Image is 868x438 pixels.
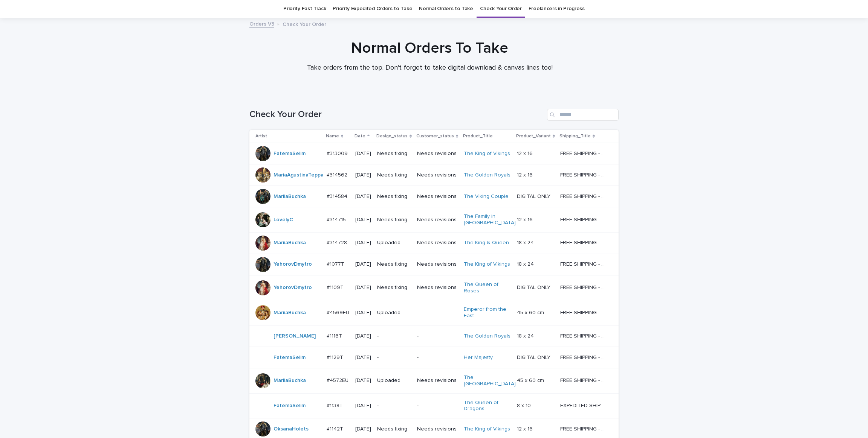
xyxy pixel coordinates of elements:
[249,186,619,207] tr: MariiaBuchka #314584#314584 [DATE]Needs fixingNeeds revisionsThe Viking Couple DIGITAL ONLYDIGITA...
[517,376,546,384] p: 45 x 60 cm
[417,403,457,409] p: -
[355,284,371,291] p: [DATE]
[274,377,306,384] a: MariiaBuchka
[517,401,532,409] p: 8 x 10
[274,426,309,432] a: OksanaHolets
[249,207,619,233] tr: LovelyC #314715#314715 [DATE]Needs fixingNeeds revisionsThe Family in [GEOGRAPHIC_DATA] 12 x 1612...
[516,132,551,140] p: Product_Variant
[464,151,510,157] a: The King of Vikings
[416,132,454,140] p: Customer_status
[417,377,457,384] p: Needs revisions
[517,149,534,157] p: 12 x 16
[327,283,345,291] p: #1109T
[376,132,408,140] p: Design_status
[517,215,534,223] p: 12 x 16
[517,170,534,178] p: 12 x 16
[377,377,411,384] p: Uploaded
[417,217,457,223] p: Needs revisions
[560,376,608,384] p: FREE SHIPPING - preview in 1-2 business days, after your approval delivery will take 5-10 busines...
[355,377,371,384] p: [DATE]
[560,308,608,316] p: FREE SHIPPING - preview in 1-2 business days, after your approval delivery will take 6-10 busines...
[377,172,411,178] p: Needs fixing
[377,151,411,157] p: Needs fixing
[464,374,516,387] a: The [GEOGRAPHIC_DATA]
[355,193,371,200] p: [DATE]
[463,132,493,140] p: Product_Title
[464,400,511,412] a: The Queen of Dragons
[249,143,619,164] tr: FatemaSelim #313009#313009 [DATE]Needs fixingNeeds revisionsThe King of Vikings 12 x 1612 x 16 FR...
[464,306,511,319] a: Emperor from the East
[355,132,365,140] p: Date
[274,172,324,178] a: MariaAgustinaTeppa
[327,170,349,178] p: #314562
[355,261,371,268] p: [DATE]
[560,353,608,361] p: FREE SHIPPING - preview in 1-2 business days, after your approval delivery will take 5-10 b.d.
[326,132,339,140] p: Name
[417,310,457,316] p: -
[464,261,510,268] a: The King of Vikings
[274,354,306,361] a: FatemaSelim
[249,19,274,28] a: Orders V3
[327,332,344,339] p: #1116T
[560,283,608,291] p: FREE SHIPPING - preview in 1-2 business days, after your approval delivery will take 5-10 b.d.
[355,217,371,223] p: [DATE]
[249,393,619,418] tr: FatemaSelim #1138T#1138T [DATE]--The Queen of Dragons 8 x 108 x 10 EXPEDITED SHIPPING - preview i...
[355,354,371,361] p: [DATE]
[274,193,306,200] a: MariiaBuchka
[560,238,608,246] p: FREE SHIPPING - preview in 1-2 business days, after your approval delivery will take 5-10 b.d.
[355,172,371,178] p: [DATE]
[377,403,411,409] p: -
[355,310,371,316] p: [DATE]
[327,215,347,223] p: #314715
[327,308,351,316] p: #4569EU
[377,217,411,223] p: Needs fixing
[355,151,371,157] p: [DATE]
[355,240,371,246] p: [DATE]
[417,240,457,246] p: Needs revisions
[249,275,619,300] tr: YehorovDmytro #1109T#1109T [DATE]Needs fixingNeeds revisionsThe Queen of Roses DIGITAL ONLYDIGITA...
[245,39,614,57] h1: Normal Orders To Take
[417,354,457,361] p: -
[249,109,544,120] h1: Check Your Order
[517,260,535,268] p: 18 x 24
[355,426,371,432] p: [DATE]
[327,424,345,432] p: #1142T
[560,149,608,157] p: FREE SHIPPING - preview in 1-2 business days, after your approval delivery will take 5-10 b.d.
[327,376,350,384] p: #4572EU
[283,20,326,28] p: Check Your Order
[274,261,312,268] a: YehorovDmytro
[249,325,619,347] tr: [PERSON_NAME] #1116T#1116T [DATE]--The Golden Royals 18 x 2418 x 24 FREE SHIPPING - preview in 1-...
[417,426,457,432] p: Needs revisions
[517,283,552,291] p: DIGITAL ONLY
[464,172,510,178] a: The Golden Royals
[464,426,510,432] a: The King of Vikings
[377,284,411,291] p: Needs fixing
[517,424,534,432] p: 12 x 16
[517,332,535,339] p: 18 x 24
[377,310,411,316] p: Uploaded
[249,300,619,325] tr: MariiaBuchka #4569EU#4569EU [DATE]Uploaded-Emperor from the East 45 x 60 cm45 x 60 cm FREE SHIPPI...
[274,310,306,316] a: MariiaBuchka
[547,109,619,121] input: Search
[255,132,267,140] p: Artist
[560,424,608,432] p: FREE SHIPPING - preview in 1-2 business days, after your approval delivery will take 5-10 b.d.
[517,308,546,316] p: 45 x 60 cm
[464,240,509,246] a: The King & Queen
[417,151,457,157] p: Needs revisions
[560,192,608,200] p: FREE SHIPPING - preview in 1-2 business days, after your approval delivery will take 5-10 b.d.
[327,192,349,200] p: #314584
[274,240,306,246] a: MariiaBuchka
[417,261,457,268] p: Needs revisions
[464,213,516,226] a: The Family in [GEOGRAPHIC_DATA]
[377,333,411,339] p: -
[464,354,493,361] a: Her Majesty
[377,426,411,432] p: Needs fixing
[464,193,509,200] a: The Viking Couple
[559,132,591,140] p: Shipping_Title
[279,64,581,72] p: Take orders from the top. Don't forget to take digital download & canvas lines too!
[327,238,348,246] p: #314728
[464,281,511,294] a: The Queen of Roses
[327,260,346,268] p: #1077T
[560,332,608,339] p: FREE SHIPPING - preview in 1-2 business days, after your approval delivery will take 5-10 b.d.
